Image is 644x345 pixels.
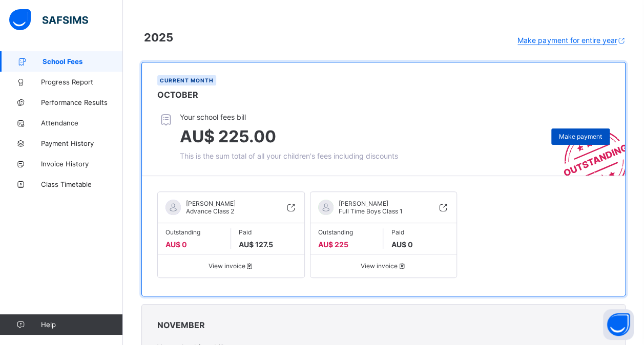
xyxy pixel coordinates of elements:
span: AU$ 225.00 [180,126,276,146]
span: NOVEMBER [157,320,205,330]
span: 2025 [144,31,173,44]
span: Full Time Boys Class 1 [339,207,403,215]
span: View invoice [165,262,297,270]
span: View invoice [318,262,449,270]
button: Open asap [603,309,634,340]
span: Invoice History [41,160,123,168]
span: AU$ 127.5 [239,240,273,249]
span: [PERSON_NAME] [186,200,236,207]
span: Help [41,320,122,329]
span: AU$ 225 [318,240,348,249]
span: This is the sum total of all your children's fees including discounts [180,152,398,160]
span: Paid [391,228,449,236]
span: Attendance [41,119,123,127]
span: Your school fees bill [180,113,398,121]
span: Outstanding [165,228,223,236]
span: Payment History [41,139,123,147]
span: Progress Report [41,78,123,86]
img: safsims [9,9,88,31]
span: Paid [239,228,297,236]
span: Make payment [559,133,602,140]
span: OCTOBER [157,90,198,100]
span: Performance Results [41,98,123,106]
img: outstanding-stamp.3c148f88c3ebafa6da95868fa43343a1.svg [551,117,625,176]
span: School Fees [43,57,123,66]
span: [PERSON_NAME] [339,200,403,207]
span: Outstanding [318,228,376,236]
span: Advance Class 2 [186,207,234,215]
span: Current Month [160,77,214,83]
span: Make payment for entire year [517,36,617,45]
span: AU$ 0 [165,240,187,249]
span: AU$ 0 [391,240,412,249]
span: Class Timetable [41,180,123,188]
